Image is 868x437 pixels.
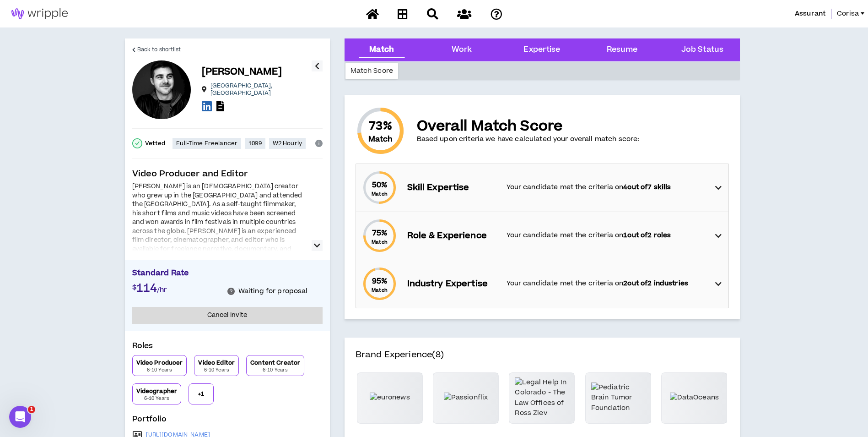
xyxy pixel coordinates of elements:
p: Role & Experience [407,229,497,242]
p: Skill Expertise [407,181,497,194]
p: Your candidate met the criteria on [507,182,706,192]
small: Match [372,239,388,246]
a: Back to shortlist [132,38,181,60]
span: 1 [28,406,35,413]
small: Match [372,287,388,294]
div: 50%MatchSkill ExpertiseYour candidate met the criteria on4out of7 skills [356,164,728,212]
span: check-circle [132,138,142,148]
h4: Brand Experience (8) [356,349,729,372]
p: + 1 [198,390,204,398]
div: 75%MatchRole & ExperienceYour candidate met the criteria on1out of2 roles [356,212,728,260]
div: Job Status [681,44,723,56]
p: Roles [132,340,323,355]
p: [GEOGRAPHIC_DATA] , [GEOGRAPHIC_DATA] [210,82,312,97]
p: W2 Hourly [273,140,302,147]
div: [PERSON_NAME] is an [DEMOGRAPHIC_DATA] creator who grew up in the [GEOGRAPHIC_DATA] and attended ... [132,182,306,281]
strong: 4 out of 7 skills [623,182,671,192]
p: [PERSON_NAME] [202,66,282,78]
p: 1099 [248,140,262,147]
img: Passionflix [444,393,488,403]
div: Match [369,44,394,56]
p: Video Producer and Editor [132,168,323,180]
span: Corisa [837,9,859,19]
p: Content Creator [250,359,300,366]
p: 6-10 Years [144,395,169,402]
div: Expertise [523,44,560,56]
span: $ [132,283,136,292]
span: /hr [157,285,167,295]
span: 114 [136,280,157,296]
span: Assurant [795,9,825,19]
div: Match Score [345,63,399,79]
p: Waiting for proposal [238,287,308,296]
small: Match [368,134,393,145]
p: Based upon criteria we have calculated your overall match score: [417,135,640,144]
div: Work [452,44,472,56]
p: Overall Match Score [417,118,640,135]
p: Vetted [145,140,166,147]
button: +1 [189,383,214,404]
span: info-circle [315,140,323,147]
strong: 1 out of 2 roles [623,230,671,240]
img: Legal Help In Colorado - The Law Offices of Ross Ziev [515,377,569,419]
p: Full-Time Freelancer [176,140,237,147]
div: Resume [607,44,638,56]
p: Videographer [136,388,178,395]
p: Your candidate met the criteria on [507,230,706,240]
div: Colin B. [132,60,191,119]
p: Standard Rate [132,268,323,281]
p: 6-10 Years [147,366,172,374]
p: 6-10 Years [263,366,288,374]
span: 50 % [372,180,387,191]
span: 73 % [369,119,392,134]
img: Pediatric Brain Tumor Foundation [591,382,645,413]
div: 95%MatchIndustry ExpertiseYour candidate met the criteria on2out of2 industries [356,260,728,308]
p: Industry Expertise [407,278,497,290]
span: Back to shortlist [137,45,181,54]
iframe: Intercom live chat [9,406,31,428]
p: 6-10 Years [204,366,229,374]
strong: 2 out of 2 industries [623,279,688,288]
small: Match [372,191,388,197]
p: Portfolio [132,414,323,428]
p: Video Editor [198,359,235,366]
p: Your candidate met the criteria on [507,279,706,289]
p: Video Producer [136,359,183,366]
span: question-circle [227,288,235,295]
img: DataOceans [670,393,719,403]
button: Cancel Invite [132,307,323,324]
span: 95 % [372,276,387,287]
img: euronews [370,393,410,403]
span: 75 % [372,228,387,239]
